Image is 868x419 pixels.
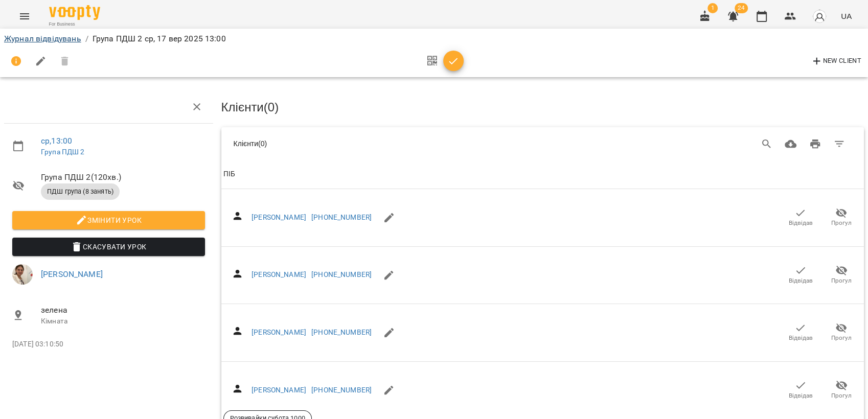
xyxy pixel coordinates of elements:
[223,168,862,180] span: ПІБ
[811,55,861,67] span: New Client
[49,5,100,20] img: Voopty Logo
[20,214,197,226] span: Змінити урок
[41,187,120,196] span: ПДШ група (8 занять)
[837,7,856,26] button: UA
[735,3,748,13] span: 24
[779,132,803,156] button: Завантажити CSV
[234,138,511,149] div: Клієнти ( 0 )
[12,339,205,350] p: [DATE] 03:10:50
[41,171,205,183] span: Група ПДШ 2 ( 120 хв. )
[311,386,372,394] a: [PHONE_NUMBER]
[252,213,306,221] a: [PERSON_NAME]
[831,219,852,227] span: Прогул
[311,270,372,278] a: [PHONE_NUMBER]
[821,376,862,404] button: Прогул
[12,4,37,29] button: Menu
[49,21,100,28] span: For Business
[12,238,205,256] button: Скасувати Урок
[831,391,852,400] span: Прогул
[223,168,235,180] div: ПІБ
[780,203,821,232] button: Відвідав
[821,203,862,232] button: Прогул
[808,53,864,69] button: New Client
[841,11,852,21] span: UA
[221,101,864,114] h3: Клієнти ( 0 )
[803,132,828,156] button: Друк
[831,334,852,342] span: Прогул
[41,136,72,146] a: ср , 13:00
[755,132,779,156] button: Search
[831,276,852,285] span: Прогул
[780,261,821,289] button: Відвідав
[252,270,306,278] a: [PERSON_NAME]
[85,33,88,45] li: /
[789,219,813,227] span: Відвідав
[20,241,197,253] span: Скасувати Урок
[252,386,306,394] a: [PERSON_NAME]
[12,264,33,285] img: f9a618bac4364d5a2b9efd9931b43980.jpg
[4,34,81,43] a: Журнал відвідувань
[41,304,205,316] span: зелена
[780,376,821,404] button: Відвідав
[812,9,827,24] img: avatar_s.png
[707,3,718,13] span: 1
[12,211,205,229] button: Змінити урок
[311,328,372,336] a: [PHONE_NUMBER]
[93,33,226,45] p: Група ПДШ 2 ср, 17 вер 2025 13:00
[252,328,306,336] a: [PERSON_NAME]
[789,334,813,342] span: Відвідав
[221,127,864,160] div: Table Toolbar
[41,148,85,156] a: Група ПДШ 2
[789,391,813,400] span: Відвідав
[821,261,862,289] button: Прогул
[4,33,864,45] nav: breadcrumb
[827,132,852,156] button: Фільтр
[41,269,103,279] a: [PERSON_NAME]
[780,318,821,347] button: Відвідав
[223,168,235,180] div: Sort
[821,318,862,347] button: Прогул
[311,213,372,221] a: [PHONE_NUMBER]
[41,316,205,327] p: Кімната
[789,276,813,285] span: Відвідав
